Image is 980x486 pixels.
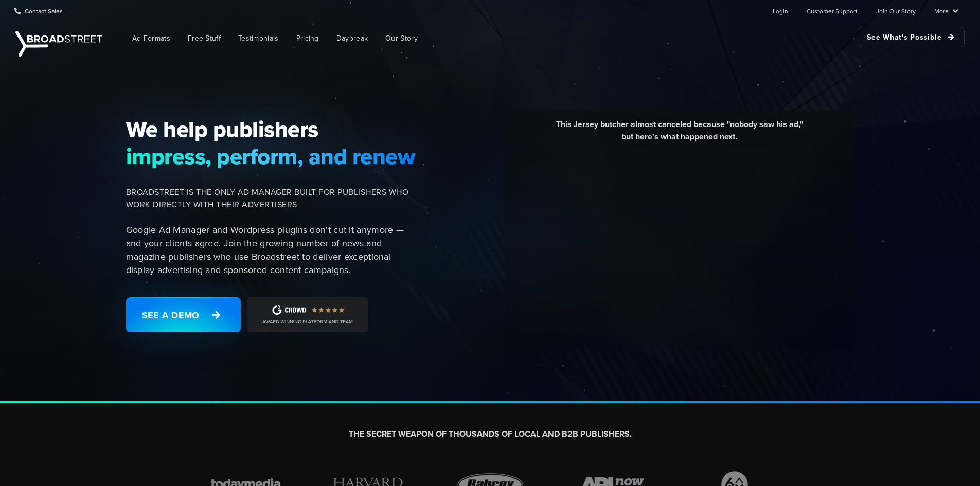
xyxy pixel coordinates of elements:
[203,429,777,440] h2: THE SECRET WEAPON OF THOUSANDS OF LOCAL AND B2B PUBLISHERS.
[230,27,287,50] a: Testimonials
[512,118,847,151] div: This Jersey butcher almost canceled because "nobody saw his ad," but here's what happened next.
[512,151,847,338] iframe: YouTube video player
[126,186,416,211] span: BROADSTREET IS THE ONLY AD MANAGER BUILT FOR PUBLISHERS WHO WORK DIRECTLY WITH THEIR ADVERTISERS
[336,33,368,44] span: Daybreak
[289,27,327,50] a: Pricing
[859,27,965,47] a: See What's Possible
[126,116,416,142] span: We help publishers
[180,27,228,50] a: Free Stuff
[126,143,416,170] span: impress, perform, and renew
[876,1,916,21] a: Join Our Story
[188,33,221,44] span: Free Stuff
[15,31,102,57] img: Broadstreet | The Ad Manager for Small Publishers
[238,33,279,44] span: Testimonials
[126,297,241,332] a: See a Demo
[378,27,425,50] a: Our Story
[14,1,63,21] a: Contact Sales
[296,33,319,44] span: Pricing
[108,22,965,55] nav: Main
[934,1,958,21] a: More
[385,33,418,44] span: Our Story
[773,1,788,21] a: Login
[126,223,416,277] p: Google Ad Manager and Wordpress plugins don't cut it anymore — and your clients agree. Join the g...
[329,27,376,50] a: Daybreak
[124,27,178,50] a: Ad Formats
[807,1,858,21] a: Customer Support
[132,33,170,44] span: Ad Formats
